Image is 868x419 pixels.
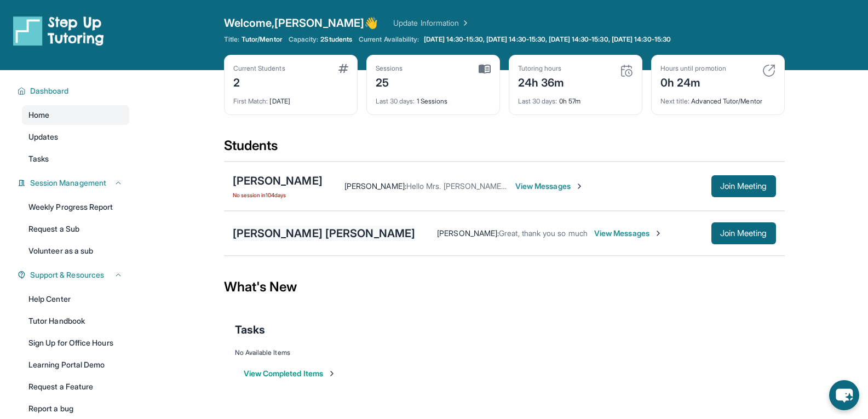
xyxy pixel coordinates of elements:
[22,399,129,418] a: Report a bug
[518,90,633,106] div: 0h 57m
[235,348,774,357] div: No Available Items
[499,228,588,238] span: Great, thank you so much
[26,269,123,280] button: Support & Resources
[224,263,785,311] div: What's New
[233,73,285,90] div: 2
[242,35,282,44] span: Tutor/Mentor
[30,85,69,96] span: Dashboard
[660,97,690,105] span: Next title :
[720,183,767,190] span: Join Meeting
[289,35,319,44] span: Capacity:
[711,222,776,244] button: Join Meeting
[22,197,129,217] a: Weekly Progress Report
[660,73,726,90] div: 0h 24m
[233,97,268,105] span: First Match :
[224,35,239,44] span: Title:
[594,228,663,239] span: View Messages
[518,73,565,90] div: 24h 36m
[424,35,671,44] span: [DATE] 14:30-15:30, [DATE] 14:30-15:30, [DATE] 14:30-15:30, [DATE] 14:30-15:30
[338,64,348,73] img: card
[22,377,129,397] a: Request a Feature
[22,105,129,125] a: Home
[22,333,129,353] a: Sign Up for Office Hours
[28,131,59,142] span: Updates
[459,18,470,28] img: Chevron Right
[376,90,491,106] div: 1 Sessions
[344,181,406,191] span: [PERSON_NAME] :
[22,289,129,309] a: Help Center
[233,173,323,188] div: [PERSON_NAME]
[393,18,470,28] a: Update Information
[711,175,776,197] button: Join Meeting
[660,90,775,106] div: Advanced Tutor/Mentor
[376,64,403,73] div: Sessions
[28,153,49,164] span: Tasks
[22,355,129,375] a: Learning Portal Demo
[437,228,499,238] span: [PERSON_NAME] :
[575,182,584,191] img: Chevron-Right
[13,15,104,46] img: logo
[26,85,123,96] button: Dashboard
[30,177,106,188] span: Session Management
[359,35,419,44] span: Current Availability:
[233,191,323,199] span: No session in 104 days
[762,64,775,77] img: card
[233,90,348,106] div: [DATE]
[829,380,859,410] button: chat-button
[479,64,491,74] img: card
[224,15,378,31] span: Welcome, [PERSON_NAME] 👋
[235,322,265,337] span: Tasks
[22,311,129,331] a: Tutor Handbook
[28,110,49,120] span: Home
[22,241,129,261] a: Volunteer as a sub
[233,64,285,73] div: Current Students
[22,127,129,147] a: Updates
[518,64,565,73] div: Tutoring hours
[30,269,104,280] span: Support & Resources
[224,137,785,161] div: Students
[654,229,663,238] img: Chevron-Right
[320,35,352,44] span: 2 Students
[244,368,336,379] button: View Completed Items
[376,97,415,105] span: Last 30 days :
[515,181,584,192] span: View Messages
[22,219,129,239] a: Request a Sub
[660,64,726,73] div: Hours until promotion
[26,177,123,188] button: Session Management
[376,73,403,90] div: 25
[720,230,767,237] span: Join Meeting
[422,35,673,44] a: [DATE] 14:30-15:30, [DATE] 14:30-15:30, [DATE] 14:30-15:30, [DATE] 14:30-15:30
[22,149,129,169] a: Tasks
[620,64,633,77] img: card
[518,97,557,105] span: Last 30 days :
[233,226,416,241] div: [PERSON_NAME] [PERSON_NAME]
